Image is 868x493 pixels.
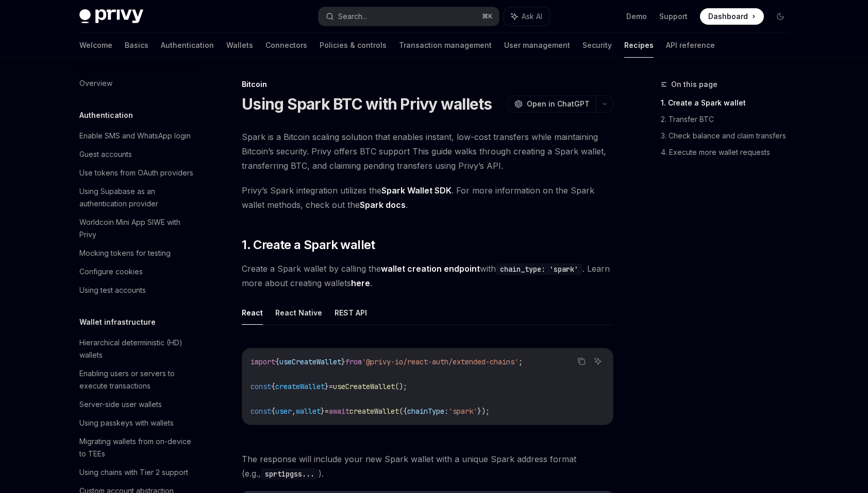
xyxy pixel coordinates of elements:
span: } [341,357,345,366]
button: Copy the contents from the code block [575,355,588,368]
a: Demo [626,11,647,22]
span: createWallet [275,382,325,391]
code: chain_type: 'spark' [496,263,582,275]
span: On this page [671,78,717,91]
div: Hierarchical deterministic (HD) wallets [79,337,197,361]
a: Welcome [79,33,112,58]
div: Configure cookies [79,266,143,278]
a: Policies & controls [320,33,387,58]
div: Using passkeys with wallets [79,417,174,429]
div: Enabling users or servers to execute transactions [79,367,197,392]
div: Overview [79,77,112,90]
a: User management [504,33,570,58]
span: = [329,382,333,391]
a: 2. Transfer BTC [661,111,797,128]
button: Ask AI [504,7,549,26]
span: { [271,382,275,391]
span: createWallet [349,407,399,416]
span: { [275,357,279,366]
span: const [251,382,271,391]
a: Spark Wallet SDK [381,185,452,196]
a: Mocking tokens for testing [71,244,203,262]
a: Using passkeys with wallets [71,414,203,432]
div: Use tokens from OAuth providers [79,167,193,179]
span: (); [395,382,407,391]
a: Enabling users or servers to execute transactions [71,364,203,395]
span: ; [519,357,523,366]
button: REST API [335,301,367,325]
span: Spark is a Bitcoin scaling solution that enables instant, low-cost transfers while maintaining Bi... [242,130,613,173]
span: user [275,407,292,416]
button: Open in ChatGPT [508,95,596,113]
h5: Authentication [79,109,133,121]
div: Server-side user wallets [79,398,162,411]
span: Privy’s Spark integration utilizes the . For more information on the Spark wallet methods, check ... [242,183,613,212]
a: Recipes [624,33,654,58]
a: Enable SMS and WhatsApp login [71,127,203,145]
button: Ask AI [591,355,605,368]
a: Configure cookies [71,262,203,281]
div: Mocking tokens for testing [79,247,171,259]
a: Transaction management [399,33,492,58]
code: sprt1pgss... [261,468,319,480]
span: wallet [296,407,321,416]
a: Use tokens from OAuth providers [71,164,203,182]
button: Search...⌘K [319,7,499,26]
a: Basics [125,33,148,58]
span: }); [477,407,490,416]
a: wallet creation endpoint [381,263,480,274]
span: Open in ChatGPT [527,99,590,109]
span: ({ [399,407,407,416]
span: { [271,407,275,416]
span: await [329,407,349,416]
span: import [251,357,275,366]
div: Using chains with Tier 2 support [79,466,188,479]
a: Guest accounts [71,145,203,164]
span: The response will include your new Spark wallet with a unique Spark address format (e.g., ). [242,452,613,481]
div: Worldcoin Mini App SIWE with Privy [79,216,197,241]
a: 1. Create a Spark wallet [661,95,797,111]
a: Hierarchical deterministic (HD) wallets [71,333,203,364]
div: Guest accounts [79,148,132,161]
span: = [325,407,329,416]
span: chainType: [407,407,448,416]
span: useCreateWallet [333,382,395,391]
img: dark logo [79,9,143,24]
a: Wallets [226,33,253,58]
span: 1. Create a Spark wallet [242,237,375,253]
span: ⌘ K [482,12,493,21]
h1: Using Spark BTC with Privy wallets [242,95,492,113]
span: } [321,407,325,416]
div: Search... [338,10,367,23]
button: React Native [275,301,322,325]
a: Connectors [265,33,307,58]
a: Spark docs [360,200,406,210]
a: Migrating wallets from on-device to TEEs [71,432,203,463]
span: useCreateWallet [279,357,341,366]
button: React [242,301,263,325]
span: Ask AI [522,11,542,22]
div: Using test accounts [79,284,146,296]
div: Enable SMS and WhatsApp login [79,130,191,142]
span: from [345,357,362,366]
span: '@privy-io/react-auth/extended-chains' [362,357,519,366]
a: here [351,278,370,289]
a: Security [582,33,612,58]
button: Toggle dark mode [772,8,789,25]
a: API reference [666,33,715,58]
a: Server-side user wallets [71,395,203,414]
a: Authentication [161,33,214,58]
div: Bitcoin [242,79,613,90]
h5: Wallet infrastructure [79,316,156,328]
a: Overview [71,74,203,93]
a: Using test accounts [71,281,203,300]
span: Dashboard [708,11,748,22]
a: Using chains with Tier 2 support [71,463,203,482]
a: 4. Execute more wallet requests [661,144,797,161]
a: 3. Check balance and claim transfers [661,128,797,144]
span: const [251,407,271,416]
a: Support [659,11,688,22]
div: Migrating wallets from on-device to TEEs [79,435,197,460]
a: Worldcoin Mini App SIWE with Privy [71,213,203,244]
a: Using Supabase as an authentication provider [71,182,203,213]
